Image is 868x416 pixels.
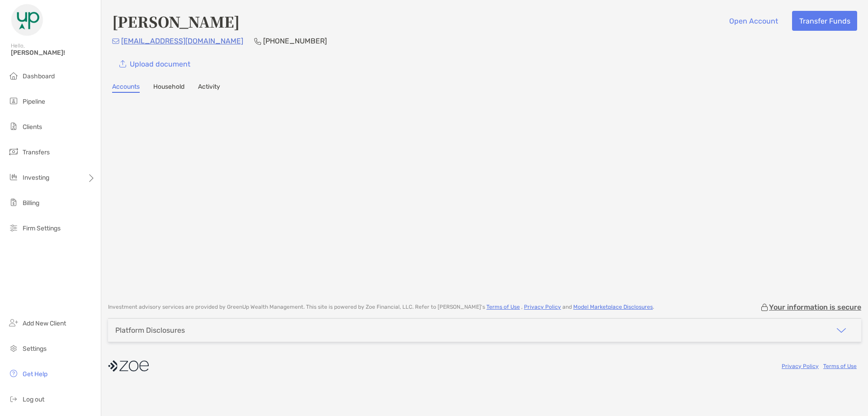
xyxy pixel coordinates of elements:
a: Household [153,83,184,93]
a: Privacy Policy [524,304,561,310]
a: Terms of Use [486,304,520,310]
span: Investing [23,174,49,182]
img: button icon [119,60,126,68]
span: Add New Client [23,320,66,327]
a: Accounts [112,83,140,93]
span: Firm Settings [23,225,61,232]
span: Billing [23,199,39,207]
span: [PERSON_NAME]! [11,49,95,57]
a: Upload document [112,54,197,74]
img: investing icon [8,172,19,182]
p: [EMAIL_ADDRESS][DOMAIN_NAME] [121,35,243,47]
img: transfers icon [8,146,19,157]
button: Open Account [722,11,785,31]
img: clients icon [8,121,19,132]
span: Clients [23,123,42,131]
img: company logo [108,356,149,376]
img: billing icon [8,197,19,208]
img: Zoe Logo [11,4,43,36]
img: icon arrow [836,325,847,336]
a: Model Marketplace Disclosures [573,304,653,310]
p: Investment advisory services are provided by GreenUp Wealth Management . This site is powered by ... [108,304,654,311]
a: Privacy Policy [782,363,819,369]
span: Pipeline [23,98,45,105]
span: Transfers [23,148,50,156]
img: Email Icon [112,38,119,44]
a: Terms of Use [823,363,857,369]
img: get-help icon [8,368,19,379]
img: Phone Icon [254,38,261,45]
img: add_new_client icon [8,317,19,328]
img: logout icon [8,393,19,404]
button: Transfer Funds [792,11,857,31]
a: Activity [198,83,220,93]
img: pipeline icon [8,96,19,106]
span: Dashboard [23,72,55,80]
p: Your information is secure [769,303,861,311]
span: Settings [23,345,47,353]
img: firm-settings icon [8,222,19,233]
span: Log out [23,396,44,403]
div: Platform Disclosures [115,326,185,335]
h4: [PERSON_NAME] [112,11,240,32]
img: settings icon [8,343,19,354]
p: [PHONE_NUMBER] [263,35,327,47]
span: Get Help [23,370,47,378]
img: dashboard icon [8,70,19,81]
